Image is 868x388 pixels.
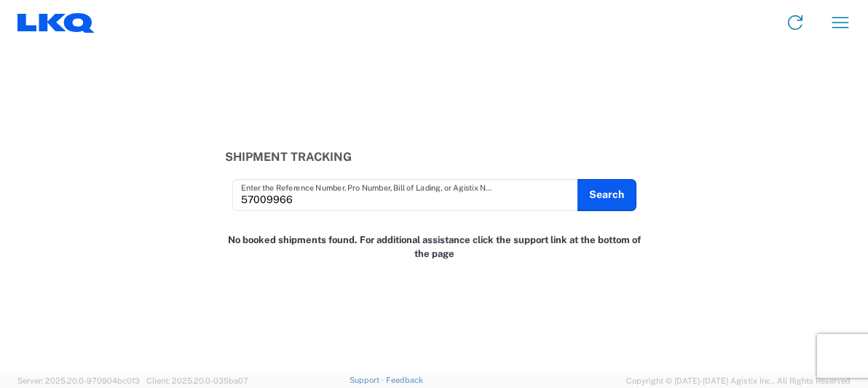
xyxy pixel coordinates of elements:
button: Search [577,179,636,211]
h3: Shipment Tracking [225,150,644,164]
div: No booked shipments found. For additional assistance click the support link at the bottom of the ... [217,226,651,269]
a: Support [350,376,386,384]
a: Feedback [386,376,423,384]
span: Client: 2025.20.0-035ba07 [146,376,248,385]
span: Server: 2025.20.0-970904bc0f3 [17,376,140,385]
span: Copyright © [DATE]-[DATE] Agistix Inc., All Rights Reserved [626,374,851,387]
